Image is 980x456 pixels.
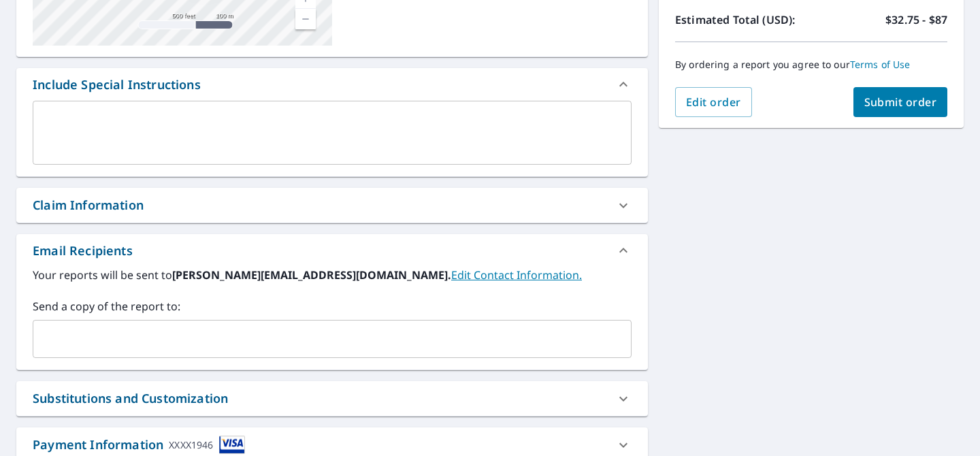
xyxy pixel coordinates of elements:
[853,87,948,117] button: Submit order
[16,381,648,416] div: Substitutions and Customization
[169,436,213,454] div: XXXX1946
[675,12,811,28] p: Estimated Total (USD):
[16,68,648,101] div: Include Special Instructions
[295,9,316,29] a: Current Level 16, Zoom Out
[33,298,632,314] label: Send a copy of the report to:
[33,436,245,454] div: Payment Information
[33,389,228,408] div: Substitutions and Customization
[850,58,911,71] a: Terms of Use
[16,188,648,223] div: Claim Information
[33,267,632,283] label: Your reports will be sent to
[33,242,133,260] div: Email Recipients
[675,59,947,71] p: By ordering a report you agree to our
[864,95,937,110] span: Submit order
[686,95,741,110] span: Edit order
[885,12,947,28] p: $32.75 - $87
[675,87,752,117] button: Edit order
[33,196,144,214] div: Claim Information
[451,267,582,282] a: EditContactInfo
[172,267,451,282] b: [PERSON_NAME][EMAIL_ADDRESS][DOMAIN_NAME].
[16,234,648,267] div: Email Recipients
[33,76,201,94] div: Include Special Instructions
[219,436,245,454] img: cardImage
